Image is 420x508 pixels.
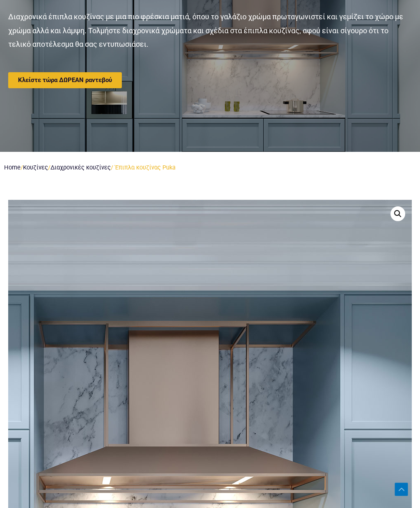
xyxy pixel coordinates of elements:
[23,164,48,171] a: Κουζίνες
[8,72,122,88] a: Κλείστε τώρα ΔΩΡΕΑΝ ραντεβού
[4,164,21,171] a: Home
[18,77,112,83] span: Κλείστε τώρα ΔΩΡΕΑΝ ραντεβού
[4,162,416,173] nav: / / / Έπιπλα κουζίνας Puka
[50,164,111,171] a: Διαχρονικές κουζίνες
[8,10,412,51] p: Διαχρονικά έπιπλα κουζίνας με μια πιο φρέσκια ματιά, όπου το γαλάζιο χρώμα πρωταγωνιστεί και γεμί...
[390,206,405,221] a: 🔍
